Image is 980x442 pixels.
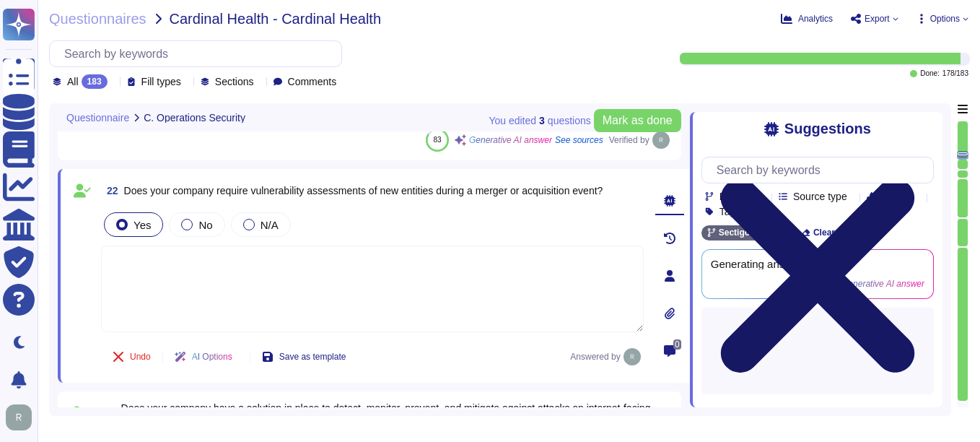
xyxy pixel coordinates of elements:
span: Does your company have a solution in place to detect, monitor, prevent, and mitigate against atta... [121,402,651,424]
div: 183 [82,74,108,89]
span: Sections [215,77,254,87]
span: Comments [288,77,337,87]
span: Done: [920,70,940,77]
button: Analytics [781,13,833,25]
span: Undo [130,352,151,361]
span: Questionnaires [49,12,146,26]
span: See sources [555,136,603,144]
span: C. Operations Security [144,113,245,123]
span: All [67,77,79,87]
button: Save as template [250,342,358,371]
span: Questionnaire [66,113,129,123]
b: 3 [539,116,545,126]
button: user [3,402,42,433]
span: Verified by [609,136,649,144]
span: 0 [673,339,681,350]
span: 22 [101,186,118,196]
img: user [652,131,670,149]
input: Search by keywords [57,41,341,66]
span: Cardinal Health - Cardinal Health [170,12,381,26]
span: Does your company require vulnerability assessments of new entities during a merger or acquisitio... [124,185,603,196]
span: Answered by [570,352,620,361]
input: Search by keywords [709,157,933,183]
span: Export [865,14,890,23]
span: Mark as done [603,115,673,126]
span: Save as template [279,352,346,361]
span: 178 / 183 [942,70,968,77]
img: user [624,348,641,365]
span: Generative AI answer [469,136,552,144]
button: Mark as done [594,109,681,132]
img: user [6,404,32,430]
span: 83 [433,136,441,144]
span: Yes [134,219,151,231]
button: Undo [101,342,162,371]
span: No [198,219,212,231]
span: N/A [261,219,279,231]
span: AI Options [192,352,232,361]
span: Analytics [798,14,833,23]
span: Fill types [141,77,181,87]
span: Options [930,14,960,23]
span: You edited question s [489,116,590,126]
